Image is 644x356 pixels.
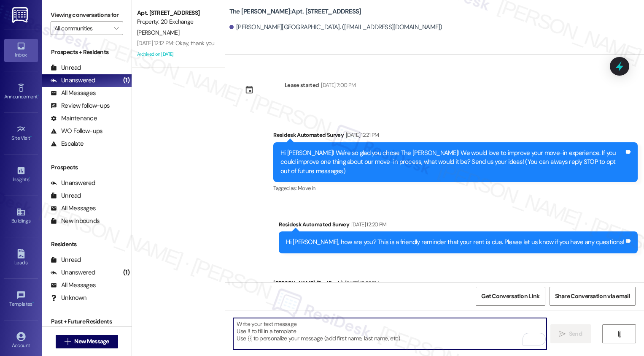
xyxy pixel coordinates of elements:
[38,92,39,98] span: •
[4,39,38,62] a: Inbox
[229,23,442,32] div: [PERSON_NAME][GEOGRAPHIC_DATA]. ([EMAIL_ADDRESS][DOMAIN_NAME])
[51,63,81,72] div: Unread
[279,220,638,232] div: Residesk Automated Survey
[51,268,95,277] div: Unanswered
[273,130,638,142] div: Residesk Automated Survey
[550,324,591,343] button: Send
[343,279,380,288] div: [DATE] 12:32 PM
[137,29,179,36] span: [PERSON_NAME]
[559,331,566,337] i: 
[319,81,356,90] div: [DATE] 7:00 PM
[4,329,38,352] a: Account
[29,175,30,181] span: •
[51,281,96,290] div: All Messages
[30,134,32,140] span: •
[54,22,110,35] input: All communities
[4,122,38,145] a: Site Visit •
[51,114,97,123] div: Maintenance
[51,127,102,136] div: WO Follow-ups
[555,292,630,301] span: Share Conversation via email
[114,25,119,32] i: 
[137,8,215,17] div: Apt. [STREET_ADDRESS]
[298,185,315,192] span: Move in
[285,81,319,90] div: Lease started
[51,76,95,85] div: Unanswered
[233,318,547,350] textarea: To enrich screen reader interactions, please activate Accessibility in Grammarly extension settings
[42,240,132,249] div: Residents
[349,220,386,229] div: [DATE] 12:20 PM
[51,8,123,22] label: Viewing conversations for
[136,49,216,60] div: Archived on [DATE]
[616,331,622,337] i: 
[481,292,539,301] span: Get Conversation Link
[121,266,132,279] div: (1)
[51,191,81,200] div: Unread
[51,139,84,148] div: Escalate
[12,7,30,23] img: ResiDesk Logo
[42,317,132,326] div: Past + Future Residents
[4,205,38,228] a: Buildings
[286,238,624,247] div: Hi [PERSON_NAME], how are you? This is a friendly reminder that your rent is due. Please let us k...
[273,279,638,291] div: [PERSON_NAME] (ResiDesk)
[280,149,624,176] div: Hi [PERSON_NAME]! We're so glad you chose The [PERSON_NAME]! We would love to improve your move-i...
[51,217,100,226] div: New Inbounds
[51,179,95,188] div: Unanswered
[42,163,132,172] div: Prospects
[32,300,34,306] span: •
[74,337,109,346] span: New Message
[65,338,71,345] i: 
[137,17,215,26] div: Property: 20 Exchange
[4,288,38,311] a: Templates •
[550,287,636,306] button: Share Conversation via email
[51,293,86,302] div: Unknown
[42,48,132,57] div: Prospects + Residents
[51,204,96,213] div: All Messages
[51,101,110,110] div: Review follow-ups
[51,255,81,264] div: Unread
[273,182,638,194] div: Tagged as:
[121,74,132,87] div: (1)
[344,130,379,139] div: [DATE] 12:21 PM
[569,329,582,338] span: Send
[51,89,96,98] div: All Messages
[4,163,38,186] a: Insights •
[4,247,38,269] a: Leads
[229,7,361,16] b: The [PERSON_NAME]: Apt. [STREET_ADDRESS]
[476,287,545,306] button: Get Conversation Link
[137,39,215,47] div: [DATE] 12:12 PM: Okay, thank you
[56,335,118,348] button: New Message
